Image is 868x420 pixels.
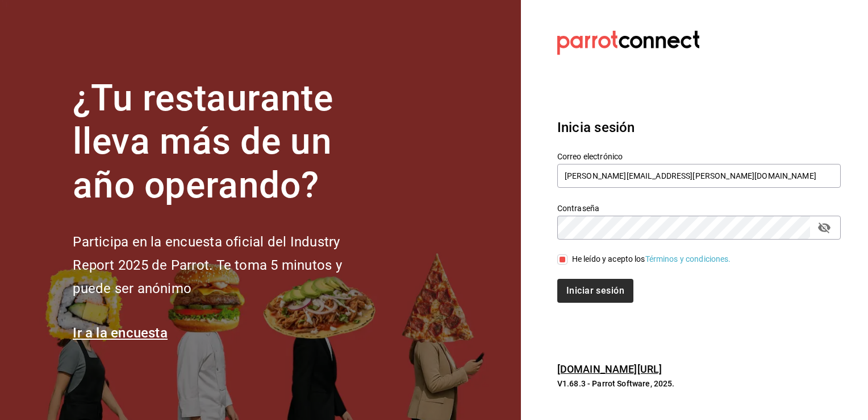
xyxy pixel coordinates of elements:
[645,254,731,263] a: Términos y condiciones.
[815,218,834,237] button: passwordField
[557,378,841,389] p: V1.68.3 - Parrot Software, 2025.
[73,230,379,300] h2: Participa en la encuesta oficial del Industry Report 2025 de Parrot. Te toma 5 minutos y puede se...
[557,152,841,160] label: Correo electrónico
[557,279,633,303] button: Iniciar sesión
[557,164,841,188] input: Ingresa tu correo electrónico
[572,253,731,265] div: He leído y acepto los
[73,325,168,341] a: Ir a la encuesta
[73,77,379,208] h1: ¿Tu restaurante lleva más de un año operando?
[557,204,841,212] label: Contraseña
[557,117,841,138] h3: Inicia sesión
[557,363,662,375] a: [DOMAIN_NAME][URL]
